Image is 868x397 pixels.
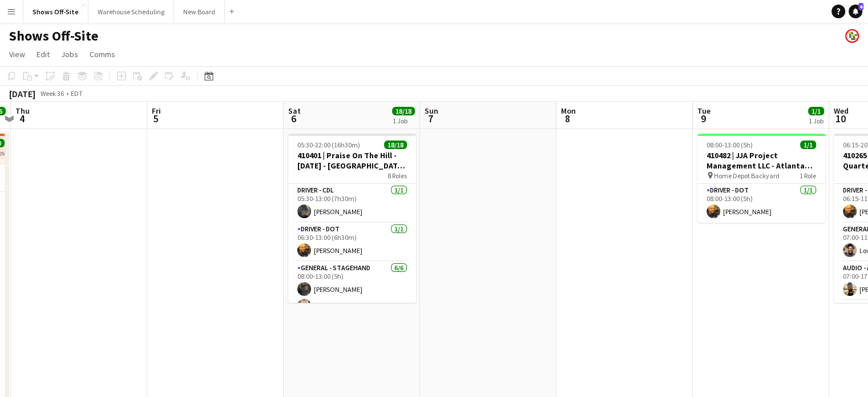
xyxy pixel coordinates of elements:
span: 4 [858,3,863,10]
app-user-avatar: Labor Coordinator [845,29,859,43]
span: Jobs [61,49,78,59]
div: EDT [71,89,83,98]
a: Edit [32,47,54,62]
button: Shows Off-Site [23,1,88,23]
a: View [5,47,30,62]
span: Edit [37,49,50,59]
span: View [9,49,25,59]
span: Comms [90,49,115,59]
a: Comms [85,47,120,62]
h1: Shows Off-Site [9,27,98,45]
span: Week 36 [38,89,66,98]
a: Jobs [56,47,83,62]
a: 4 [849,5,862,18]
button: New Board [174,1,225,23]
button: Warehouse Scheduling [88,1,174,23]
div: [DATE] [9,88,35,99]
